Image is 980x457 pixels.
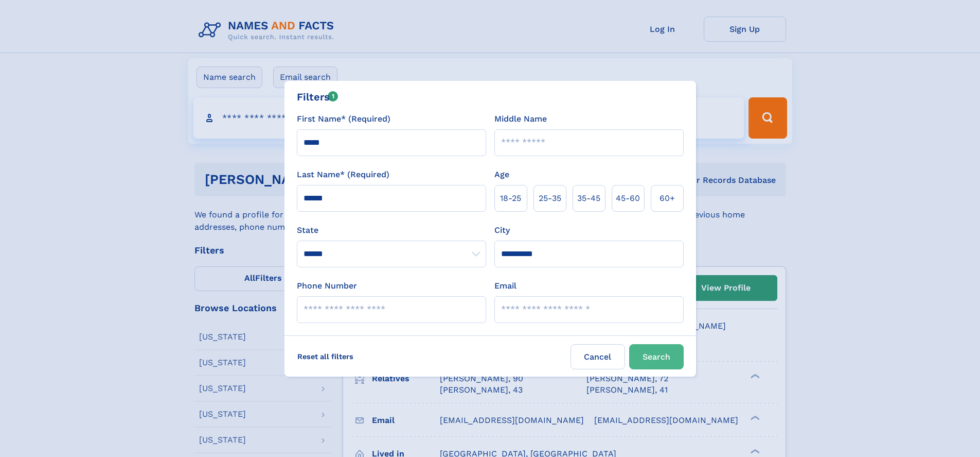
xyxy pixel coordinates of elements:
label: State [297,224,486,236]
span: 25‑35 [539,192,561,205]
label: Cancel [571,344,625,369]
span: 60+ [660,192,675,205]
label: Reset all filters [291,344,360,369]
div: Filters [297,89,338,105]
span: 18‑25 [500,192,521,205]
label: Email [494,280,516,292]
label: Phone Number [297,280,357,292]
span: 35‑45 [577,192,600,205]
span: 45‑60 [616,192,640,205]
label: Last Name* (Required) [297,168,389,181]
label: City [494,224,510,236]
button: Search [629,344,684,369]
label: Age [494,168,509,181]
label: First Name* (Required) [297,113,390,125]
label: Middle Name [494,113,547,125]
